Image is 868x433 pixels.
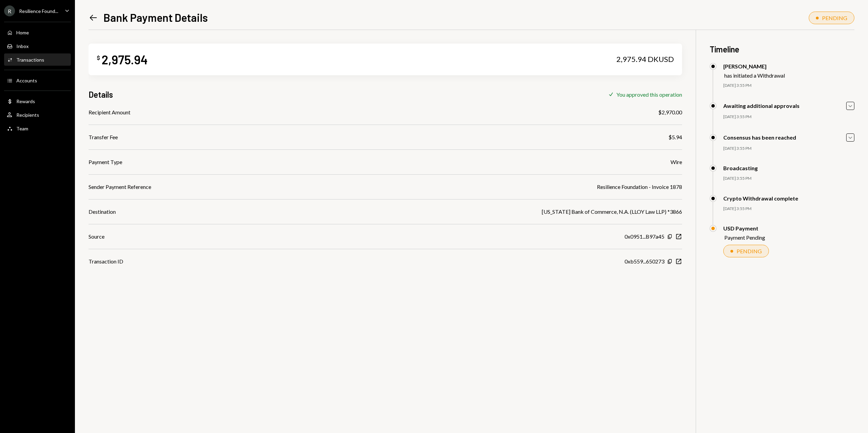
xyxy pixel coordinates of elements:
[16,57,44,63] div: Transactions
[16,112,39,118] div: Recipients
[723,176,854,181] div: [DATE] 3:55 PM
[89,158,122,166] div: Payment Type
[616,91,682,98] div: You approved this operation
[724,234,765,241] div: Payment Pending
[89,232,105,241] div: Source
[723,195,798,202] div: Crypto Withdrawal complete
[723,83,854,89] div: [DATE] 3:55 PM
[4,40,71,52] a: Inbox
[542,208,682,216] div: [US_STATE] Bank of Commerce, N.A. (LLOY Law LLP) *3866
[19,8,58,14] div: Resilience Found...
[97,54,100,61] div: $
[723,114,854,120] div: [DATE] 3:55 PM
[4,74,71,86] a: Accounts
[597,183,682,191] div: Resilience Foundation - Invoice 1878
[723,206,854,212] div: [DATE] 3:55 PM
[670,158,682,166] div: Wire
[668,133,682,141] div: $5.94
[737,248,762,254] div: PENDING
[89,183,151,191] div: Sender Payment Reference
[723,102,800,109] div: Awaiting additional approvals
[4,5,15,16] div: R
[101,52,148,67] div: 2,975.94
[89,133,118,141] div: Transfer Fee
[89,89,113,100] h3: Details
[16,43,29,49] div: Inbox
[625,232,664,241] div: 0x0951...B97a45
[724,72,785,79] div: has initiated a Withdrawal
[723,165,758,171] div: Broadcasting
[723,63,785,69] div: [PERSON_NAME]
[4,26,71,38] a: Home
[89,108,130,116] div: Recipient Amount
[4,53,71,66] a: Transactions
[89,257,123,266] div: Transaction ID
[16,98,35,104] div: Rewards
[4,109,71,121] a: Recipients
[4,95,71,107] a: Rewards
[822,15,847,21] div: PENDING
[658,108,682,116] div: $2,970.00
[16,126,28,131] div: Team
[616,54,674,64] div: 2,975.94 DKUSD
[710,44,854,55] h3: Timeline
[723,225,765,231] div: USD Payment
[625,257,664,266] div: 0xb559...650273
[16,78,37,83] div: Accounts
[4,122,71,134] a: Team
[89,208,116,216] div: Destination
[723,134,796,141] div: Consensus has been reached
[723,146,854,151] div: [DATE] 3:55 PM
[16,30,29,35] div: Home
[104,11,208,24] h1: Bank Payment Details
